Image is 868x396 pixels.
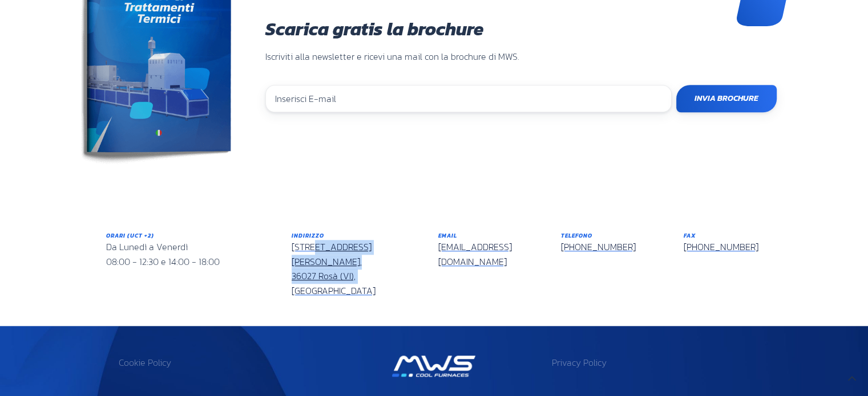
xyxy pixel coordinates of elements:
[265,20,777,38] h3: Scarica gratis la brochure
[561,231,667,240] h6: Telefono
[265,85,672,112] input: Inserisci E-mail
[676,85,777,112] input: Invia Brochure
[292,240,376,297] a: [STREET_ADDRESS][PERSON_NAME],36027 Rosà (VI), [GEOGRAPHIC_DATA]
[561,240,636,254] a: [PHONE_NUMBER]
[438,240,512,268] a: [EMAIL_ADDRESS][DOMAIN_NAME]
[106,231,275,240] h6: Orari (UCT +2)
[552,356,607,369] a: Privacy Policy
[392,356,475,377] img: Mws Logo
[119,356,171,369] a: Cookie Policy
[265,50,777,64] p: Iscriviti alla newsletter e ricevi una mail con la brochure di MWS.
[106,240,220,268] span: Da Lunedì a Venerdì 08:00 - 12:30 e 14:00 - 18:00
[684,240,758,254] a: [PHONE_NUMBER]
[684,231,762,240] h6: Fax
[438,231,544,240] h6: Email
[292,231,421,240] h6: Indirizzo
